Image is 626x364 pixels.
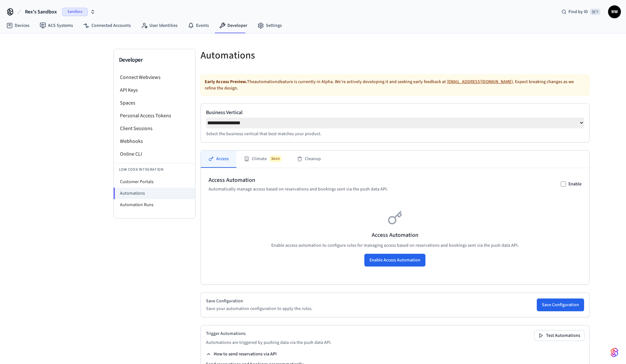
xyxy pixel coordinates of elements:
p: Save your automation configuration to apply the rules. [206,306,313,312]
span: Sandbox [62,8,88,16]
button: ClimateSoon [236,151,289,168]
h5: Automations [201,49,391,62]
button: Cleanup [289,151,329,168]
h2: Trigger Automations [206,330,332,337]
li: Webhooks [114,135,195,148]
label: Enable [568,181,582,187]
a: Connected Accounts [78,20,136,31]
span: Find by ID [568,9,588,15]
label: Business Vertical [206,109,584,116]
div: The automations feature is currently in Alpha. We're actively developing it and seeking early fee... [201,74,590,96]
button: RW [608,5,621,18]
button: Enable Access Automation [364,254,425,267]
span: ⌘ K [590,9,600,15]
li: Low Code Integration [114,163,195,176]
p: Enable access automation to configure rules for managing access based on reservations and booking... [209,242,582,249]
span: RW [609,6,620,18]
strong: Early Access Preview. [205,79,247,85]
span: Soon [269,156,282,162]
a: Devices [1,20,35,31]
h2: Access Automation [209,176,388,185]
button: Test Automations [535,330,584,341]
h2: Save Configuration [206,298,313,304]
p: Automatically manage access based on reservations and bookings sent via the push data API. [209,186,388,192]
p: Automations are triggered by pushing data via the push data API. [206,339,332,346]
li: Personal Access Tokens [114,109,195,122]
li: Client Sessions [114,122,195,135]
button: Access [201,151,236,168]
a: ACS Systems [35,20,78,31]
p: Select the business vertical that best matches your product. [206,131,584,137]
h3: Access Automation [209,231,582,240]
div: Find by ID⌘ K [556,6,606,18]
button: How to send reservations via API [206,351,277,357]
h3: Developer [119,56,190,65]
button: Save Configuration [537,298,584,311]
li: Connect Webviews [114,71,195,84]
a: Developer [214,20,252,31]
img: SeamLogoGradient.69752ec5.svg [611,347,618,358]
a: User Identities [136,20,183,31]
li: Customer Portals [114,176,195,188]
li: Automation Runs [114,199,195,211]
li: Online CLI [114,148,195,160]
a: Settings [252,20,287,31]
li: Automations [114,188,195,199]
span: Rex's Sandbox [25,8,57,16]
li: API Keys [114,84,195,97]
li: Spaces [114,97,195,109]
a: Events [183,20,214,31]
a: [EMAIL_ADDRESS][DOMAIN_NAME] [447,79,513,85]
